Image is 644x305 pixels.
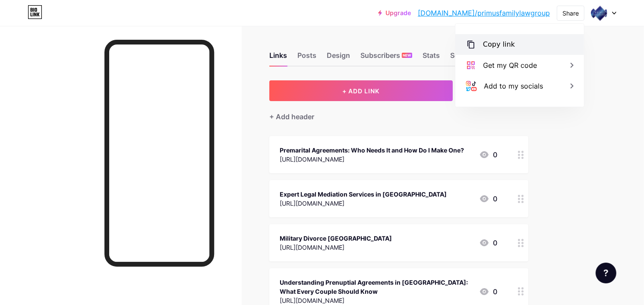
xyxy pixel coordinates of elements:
div: Links [269,50,287,66]
div: Domain: [DOMAIN_NAME] [22,22,95,29]
img: tab_keywords_by_traffic_grey.svg [86,50,93,57]
div: Posts [297,50,316,66]
div: 0 [479,149,497,160]
div: [URL][DOMAIN_NAME] [280,155,464,164]
div: Understanding Prenuptial Agreements in [GEOGRAPHIC_DATA]: What Every Couple Should Know [280,278,472,296]
span: + ADD LINK [342,87,379,95]
img: tab_domain_overview_orange.svg [23,50,30,57]
div: Get my QR code [483,60,537,70]
div: Copy link [483,39,515,50]
div: Design [327,50,350,66]
div: 0 [479,238,497,248]
div: [URL][DOMAIN_NAME] [280,243,392,252]
div: + Add header [269,111,314,122]
div: Add to my socials [484,81,543,91]
a: Upgrade [378,10,411,16]
div: Settings [450,50,478,66]
div: Subscribers [360,50,412,66]
span: NEW [403,53,411,58]
div: Domain Overview [33,51,77,57]
img: primusfamilylawgroup [591,5,607,21]
div: Share [562,9,579,18]
img: website_grey.svg [14,22,21,29]
div: Stats [423,50,440,66]
div: Expert Legal Mediation Services in [GEOGRAPHIC_DATA] [280,190,447,199]
div: Military Divorce [GEOGRAPHIC_DATA] [280,234,392,243]
div: Keywords by Traffic [95,51,145,57]
div: Premarital Agreements: Who Needs It and How Do I Make One? [280,146,464,155]
div: [URL][DOMAIN_NAME] [280,199,447,208]
button: + ADD LINK [269,80,453,101]
div: 0 [479,286,497,297]
a: [DOMAIN_NAME]/primusfamilylawgroup [418,8,550,18]
div: v 4.0.24 [24,14,42,21]
div: [URL][DOMAIN_NAME] [280,296,472,305]
div: 0 [479,194,497,204]
img: logo_orange.svg [14,14,21,21]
